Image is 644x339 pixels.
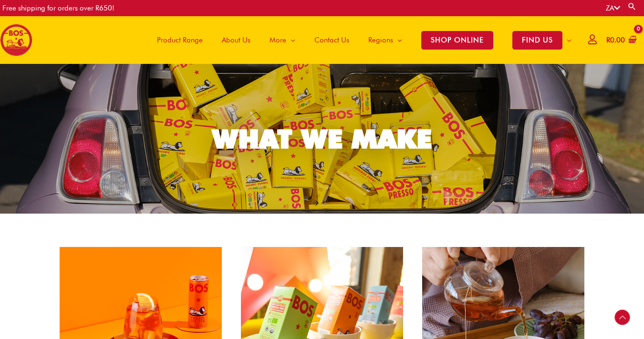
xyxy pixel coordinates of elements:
[368,26,393,54] span: Regions
[270,26,286,54] span: More
[359,16,412,64] a: Regions
[157,26,203,54] span: Product Range
[606,4,620,12] a: ZA
[604,30,637,51] a: View Shopping Cart, empty
[147,16,212,64] a: Product Range
[140,16,581,64] nav: Site Navigation
[212,126,432,152] div: WHAT WE MAKE
[412,16,503,64] a: SHOP ONLINE
[606,36,610,44] span: R
[260,16,305,64] a: More
[627,2,637,11] a: Search button
[421,31,493,50] span: SHOP ONLINE
[606,36,625,44] bdi: 0.00
[222,26,250,54] span: About Us
[512,31,562,50] span: FIND US
[305,16,359,64] a: Contact Us
[212,16,260,64] a: About Us
[314,26,349,54] span: Contact Us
